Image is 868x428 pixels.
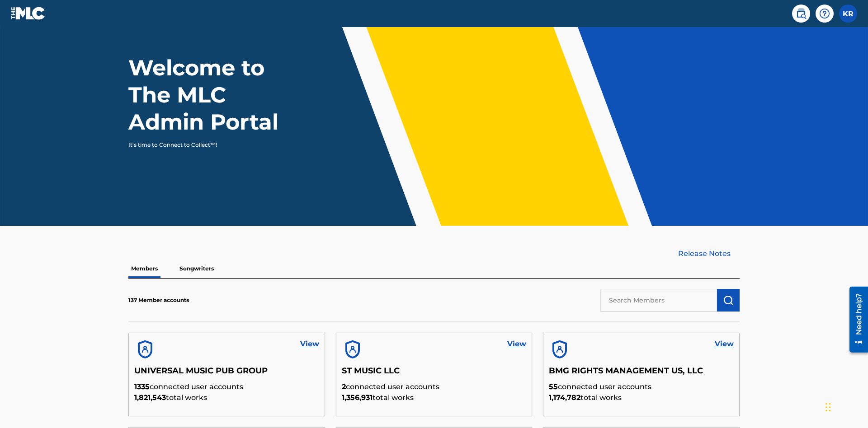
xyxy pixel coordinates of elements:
p: 137 Member accounts [128,296,189,304]
div: Drag [826,394,831,421]
h5: BMG RIGHTS MANAGEMENT US, LLC [549,366,734,381]
span: 55 [549,382,558,391]
img: MLC Logo [11,7,46,20]
img: account [342,339,363,360]
span: 1,174,782 [549,393,580,402]
p: connected user accounts [134,381,319,392]
img: account [549,339,571,360]
iframe: Chat Widget [823,385,868,428]
h5: ST MUSIC LLC [342,366,527,381]
p: Members [128,259,160,278]
span: 1335 [134,382,150,391]
a: View [715,339,734,349]
img: Search Works [723,295,734,306]
div: User Menu [839,5,857,23]
div: Help [816,5,834,23]
img: account [134,339,156,360]
a: View [507,339,526,349]
span: 1,356,931 [342,393,373,402]
p: total works [342,392,527,403]
img: help [819,8,830,19]
input: Search Members [600,289,717,312]
a: Public Search [792,5,810,23]
span: 1,821,543 [134,393,166,402]
h5: UNIVERSAL MUSIC PUB GROUP [134,366,319,381]
a: View [300,339,319,349]
h1: Welcome to The MLC Admin Portal [128,54,297,135]
img: search [796,8,807,19]
iframe: Resource Center [843,283,868,357]
p: Songwriters [177,259,217,278]
p: total works [134,392,319,403]
span: 2 [342,382,346,391]
p: connected user accounts [342,381,527,392]
a: Release Notes [678,248,740,259]
p: It's time to Connect to Collect™! [128,141,285,149]
p: total works [549,392,734,403]
p: connected user accounts [549,381,734,392]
